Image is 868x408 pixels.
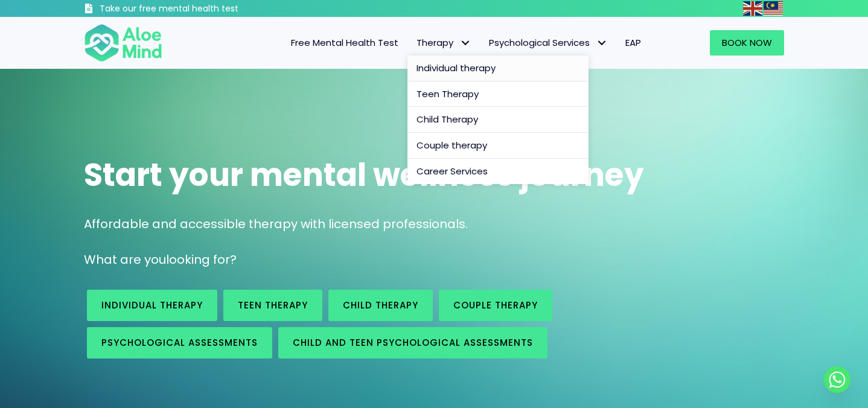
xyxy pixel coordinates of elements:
span: Teen Therapy [416,88,479,100]
img: Aloe mind Logo [84,23,162,63]
h3: Take our free mental health test [100,3,303,15]
a: Teen Therapy [223,290,322,321]
a: Teen Therapy [407,81,589,107]
a: Whatsapp [824,366,850,393]
span: Therapy [416,36,471,49]
a: Child Therapy [407,107,589,133]
a: Psychological ServicesPsychological Services: submenu [480,30,616,56]
span: Couple therapy [453,299,538,311]
span: Book Now [722,36,772,49]
a: Free Mental Health Test [282,30,407,56]
a: Individual therapy [87,290,217,321]
span: Individual therapy [101,299,203,311]
span: Start your mental wellness journey [84,153,644,197]
a: Individual therapy [407,56,589,81]
span: Child Therapy [343,299,418,311]
p: Affordable and accessible therapy with licensed professionals. [84,215,784,233]
span: Therapy: submenu [456,34,474,52]
a: English [743,1,764,15]
a: Malay [764,1,784,15]
img: ms [764,1,783,16]
img: en [743,1,762,16]
a: Child Therapy [328,290,433,321]
span: looking for? [166,251,237,268]
a: EAP [616,30,650,56]
span: Teen Therapy [238,299,308,311]
span: Couple therapy [416,139,487,151]
span: Child Therapy [416,113,478,126]
span: Career Services [416,165,488,177]
span: Individual therapy [416,62,496,74]
a: Couple therapy [407,133,589,159]
a: Child and Teen Psychological assessments [278,327,547,359]
span: Psychological Services [489,36,607,49]
span: EAP [625,36,641,49]
a: Take our free mental health test [84,3,303,17]
nav: Menu [178,30,650,56]
span: Psychological Services: submenu [593,34,610,52]
a: Couple therapy [439,290,552,321]
a: Book Now [710,30,784,56]
a: Psychological assessments [87,327,272,359]
span: Child and Teen Psychological assessments [293,336,533,349]
span: Free Mental Health Test [291,36,398,49]
span: Psychological assessments [101,336,258,349]
a: TherapyTherapy: submenu [407,30,480,56]
span: What are you [84,251,166,268]
a: Career Services [407,159,589,184]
